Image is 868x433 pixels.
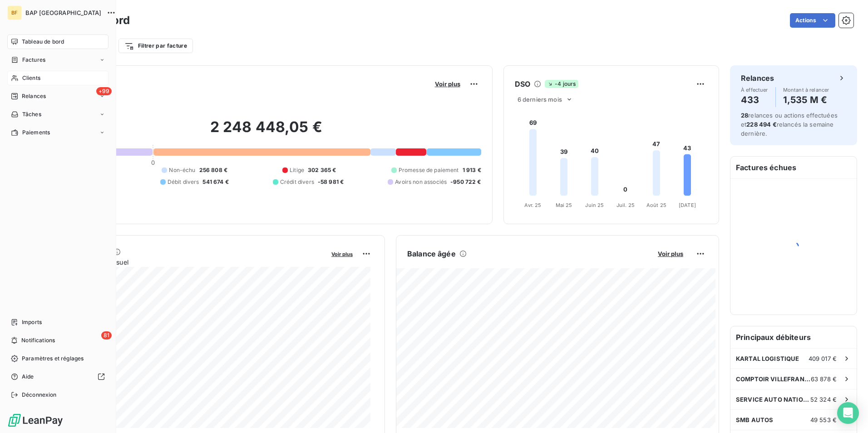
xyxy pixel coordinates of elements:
h4: 1,535 M € [783,93,829,107]
span: relances ou actions effectuées et relancés la semaine dernière. [741,112,838,137]
span: Relances [22,92,46,100]
h2: 2 248 448,05 € [51,118,481,145]
span: 28 [741,112,748,119]
span: KARTAL LOGISTIQUE [736,355,799,362]
span: -58 981 € [318,178,344,186]
span: BAP [GEOGRAPHIC_DATA] [25,9,101,16]
span: -950 722 € [450,178,481,186]
img: Logo LeanPay [7,413,64,428]
span: À effectuer [741,87,768,93]
span: Montant à relancer [783,87,829,93]
tspan: Août 25 [646,202,666,208]
span: Factures [22,56,45,64]
button: Actions [790,13,835,28]
span: 81 [101,331,112,340]
span: 63 878 € [811,375,837,383]
span: Chiffre d'affaires mensuel [51,257,325,267]
span: Litige [290,166,304,174]
button: Voir plus [655,250,686,258]
h6: Relances [741,73,774,84]
h6: DSO [515,79,530,89]
span: Avoirs non associés [395,178,447,186]
span: 256 808 € [199,166,227,174]
span: Débit divers [168,178,199,186]
span: 0 [151,159,155,166]
span: Crédit divers [280,178,314,186]
span: 409 017 € [809,355,837,362]
span: 49 553 € [810,416,837,423]
tspan: Mai 25 [555,202,572,208]
a: Aide [7,369,108,384]
span: Notifications [21,336,55,344]
span: 1 913 € [463,166,481,174]
span: Clients [22,74,40,82]
button: Filtrer par facture [118,39,193,53]
button: Voir plus [432,80,463,88]
span: 302 365 € [308,166,336,174]
span: SERVICE AUTO NATIONALE 6 [736,396,810,403]
span: 541 674 € [202,178,228,186]
h4: 433 [741,93,768,107]
span: 6 derniers mois [518,96,562,103]
span: 228 494 € [746,121,776,128]
tspan: Juin 25 [585,202,604,208]
tspan: Avr. 25 [524,202,541,208]
h6: Principaux débiteurs [730,326,857,348]
span: Voir plus [658,250,683,257]
tspan: [DATE] [679,202,696,208]
span: +99 [96,87,112,95]
span: Paramètres et réglages [22,354,84,363]
span: Promesse de paiement [399,166,459,174]
button: Voir plus [329,250,355,258]
span: Déconnexion [22,391,57,399]
span: Aide [22,373,34,381]
h6: Balance âgée [407,248,456,259]
span: -4 jours [545,80,578,88]
span: Tableau de bord [22,38,64,46]
div: Open Intercom Messenger [837,402,859,424]
h6: Factures échues [730,157,857,178]
span: Voir plus [435,80,460,88]
span: Voir plus [331,251,353,257]
div: BF [7,5,22,20]
span: 52 324 € [810,396,837,403]
span: Non-échu [169,166,195,174]
span: Tâches [22,110,41,118]
span: SMB AUTOS [736,416,773,423]
span: Paiements [22,128,50,137]
tspan: Juil. 25 [616,202,635,208]
span: COMPTOIR VILLEFRANCHE [736,375,811,383]
span: Imports [22,318,42,326]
